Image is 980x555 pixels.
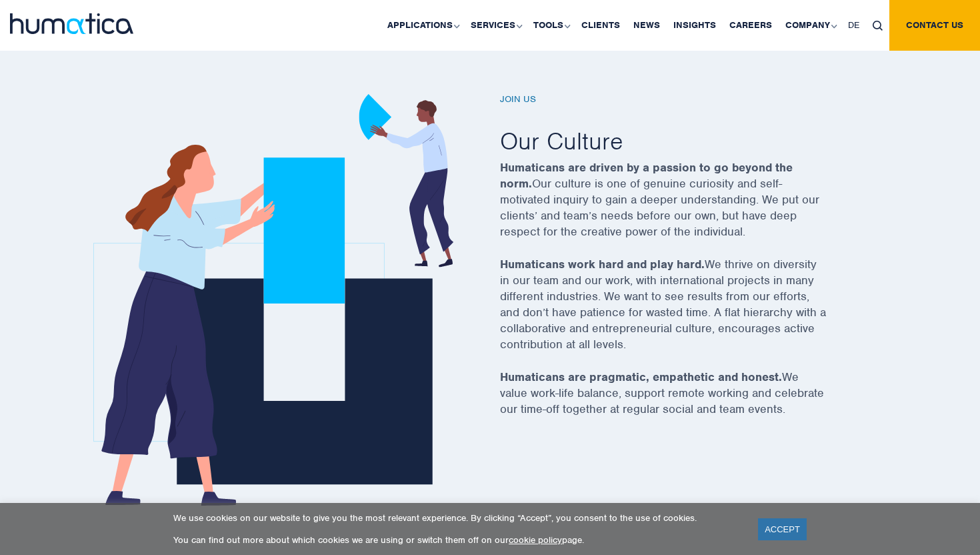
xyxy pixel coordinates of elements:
p: Our culture is one of genuine curiosity and self-motivated inquiry to gain a deeper understanding... [500,159,860,256]
a: ACCEPT [758,518,807,540]
p: You can find out more about which cookies we are using or switch them off on our page. [173,534,741,546]
strong: Humaticans are pragmatic, empathetic and honest. [500,370,782,384]
p: We use cookies on our website to give you the most relevant experience. By clicking “Accept”, you... [173,512,741,524]
strong: Humaticans work hard and play hard. [500,257,705,271]
img: logo [10,13,133,34]
p: We thrive on diversity in our team and our work, with international projects in many different in... [500,256,860,369]
strong: Humaticans are driven by a passion to go beyond the norm. [500,160,793,191]
img: career_img2 [93,94,453,506]
a: cookie policy [509,534,562,546]
span: DE [848,19,859,31]
p: We value work-life balance, support remote working and celebrate our time-off together at regular... [500,369,860,434]
img: search_icon [873,21,883,31]
h2: Our Culture [500,125,860,156]
h6: Join us [500,94,860,105]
